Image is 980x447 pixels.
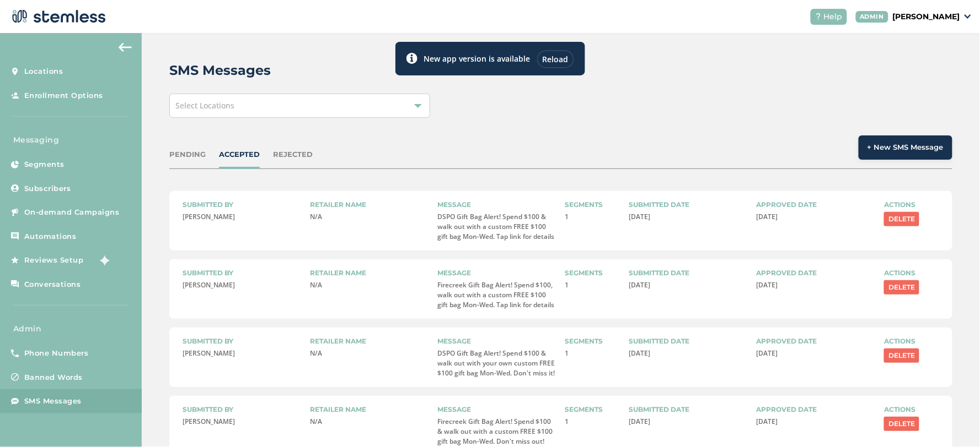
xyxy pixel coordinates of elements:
[183,212,301,222] p: [PERSON_NAME]
[24,207,120,218] span: On-demand Campaigns
[565,200,620,210] label: Segments
[629,405,748,415] label: Submitted date
[24,396,82,407] span: SMS Messages
[24,255,84,266] span: Reviews Setup
[884,417,919,431] button: Delete
[757,348,875,358] p: [DATE]
[757,212,875,222] p: [DATE]
[757,268,875,278] label: Approved date
[9,6,106,28] img: logo-dark-0685b13c.svg
[824,11,843,23] span: Help
[893,11,960,23] p: [PERSON_NAME]
[629,280,748,290] p: [DATE]
[629,348,748,358] p: [DATE]
[437,212,556,242] p: DSPO Gift Bag Alert! Spend $100 & walk out with a custom FREE $100 gift bag Mon-Wed. Tap link for...
[437,336,556,346] label: Message
[183,268,301,278] label: Submitted by
[169,61,271,80] h2: SMS Messages
[884,280,919,295] button: Delete
[629,200,748,210] label: Submitted date
[565,280,620,290] p: 1
[757,280,875,290] p: [DATE]
[437,405,556,415] label: Message
[884,212,919,226] button: Delete
[437,200,556,210] label: Message
[815,13,822,20] img: icon-help-white-03924b79.svg
[24,66,63,77] span: Locations
[310,417,429,427] p: N/A
[757,200,875,210] label: Approved date
[119,43,132,52] img: icon-arrow-back-accent-c549486e.svg
[537,50,574,68] div: Reload
[437,280,556,310] p: Firecreek Gift Bag Alert! Spend $100, walk out with a custom FREE $100 gift bag Mon-Wed. Tap link...
[24,279,81,290] span: Conversations
[884,336,939,346] label: Actions
[183,280,301,290] p: [PERSON_NAME]
[437,417,556,446] p: Firecreek Gift Bag Alert! Spend $100 & walk out with a custom FREE $100 gift bag Mon-Wed. Don't m...
[884,268,939,278] label: Actions
[183,336,301,346] label: Submitted by
[437,268,556,278] label: Message
[183,200,301,210] label: Submitted by
[965,14,971,19] img: icon_down-arrow-small-66adaf34.svg
[310,200,429,210] label: Retailer name
[757,405,875,415] label: Approved date
[629,212,748,222] p: [DATE]
[565,405,620,415] label: Segments
[565,417,620,427] p: 1
[565,268,620,278] label: Segments
[629,336,748,346] label: Submitted date
[859,135,952,160] button: + New SMS Message
[92,249,114,271] img: glitter-stars-b7820f95.gif
[169,149,206,160] div: PENDING
[24,183,71,194] span: Subscribers
[183,348,301,358] p: [PERSON_NAME]
[24,231,77,242] span: Automations
[565,348,620,358] p: 1
[437,348,556,378] p: DSPO Gift Bag Alert! Spend $100 & walk out with your own custom FREE $100 gift bag Mon-Wed. Don't...
[565,336,620,346] label: Segments
[183,417,301,427] p: [PERSON_NAME]
[175,100,234,111] span: Select Locations
[24,348,89,359] span: Phone Numbers
[406,53,417,64] img: icon-toast-info-b13014a2.svg
[219,149,260,160] div: ACCEPTED
[884,200,939,210] label: Actions
[424,53,531,64] label: New app version is available
[757,417,875,427] p: [DATE]
[24,159,65,170] span: Segments
[310,268,429,278] label: Retailer name
[629,417,748,427] p: [DATE]
[310,336,429,346] label: Retailer name
[310,212,429,222] p: N/A
[183,405,301,415] label: Submitted by
[884,405,939,415] label: Actions
[867,142,944,153] span: + New SMS Message
[273,149,313,160] div: REJECTED
[856,11,889,23] div: ADMIN
[629,268,748,278] label: Submitted date
[925,394,980,447] iframe: Chat Widget
[310,348,429,358] p: N/A
[310,405,429,415] label: Retailer name
[757,336,875,346] label: Approved date
[565,212,620,222] p: 1
[24,90,103,101] span: Enrollment Options
[24,372,83,383] span: Banned Words
[884,348,919,363] button: Delete
[310,280,429,290] p: N/A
